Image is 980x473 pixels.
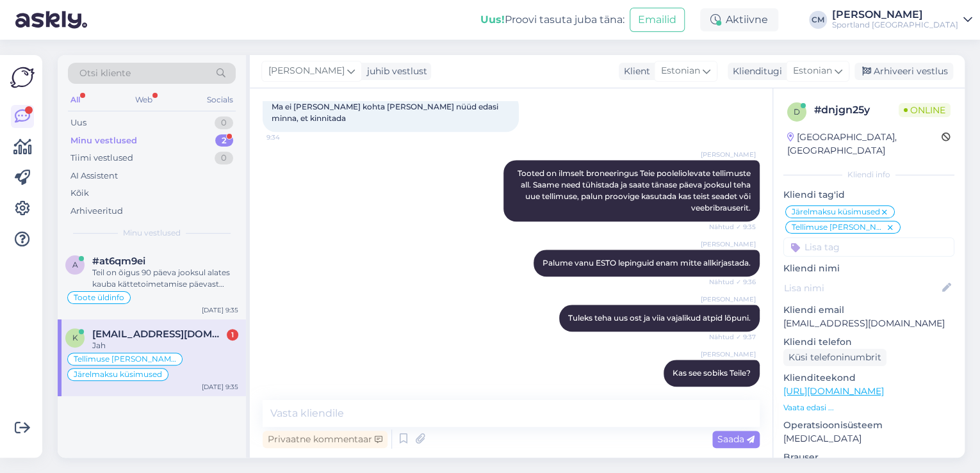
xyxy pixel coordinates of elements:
div: juhib vestlust [362,65,427,78]
a: [URL][DOMAIN_NAME] [783,385,884,397]
div: Klienditugi [728,65,782,78]
div: Küsi telefoninumbrit [783,349,886,366]
div: Proovi tasuta juba täna: [480,12,625,28]
span: Järelmaksu küsimused [792,208,880,216]
div: 1 [227,329,238,341]
span: Nähtud ✓ 9:37 [708,332,756,342]
div: [PERSON_NAME] [832,10,958,20]
b: Uus! [480,13,505,26]
div: Minu vestlused [70,134,137,147]
div: [DATE] 9:35 [202,382,238,392]
span: Estonian [793,64,832,78]
span: Online [899,103,951,117]
div: Socials [204,92,236,108]
div: Jah [92,340,238,351]
p: [EMAIL_ADDRESS][DOMAIN_NAME] [783,317,954,330]
span: Nähtud ✓ 9:40 [708,387,756,397]
div: Arhiveeri vestlus [854,63,953,80]
span: Nähtud ✓ 9:36 [708,277,756,287]
div: Kõik [70,187,89,200]
span: Minu vestlused [123,227,181,239]
a: [PERSON_NAME]Sportland [GEOGRAPHIC_DATA] [832,10,972,30]
div: 0 [215,152,233,164]
div: Uus [70,116,86,129]
p: Brauser [783,451,954,464]
span: Estonian [661,64,700,78]
span: #at6qm9ei [92,255,145,267]
span: Järelmaksu küsimused [74,371,162,378]
p: Operatsioonisüsteem [783,419,954,432]
p: Kliendi nimi [783,262,954,275]
span: Tellimuse [PERSON_NAME] info [792,223,886,231]
span: [PERSON_NAME] [701,239,756,249]
div: Kliendi info [783,169,954,180]
input: Lisa nimi [784,281,940,295]
div: Tiimi vestlused [70,152,133,164]
p: Kliendi tag'id [783,188,954,202]
img: Askly Logo [10,65,35,90]
span: Ma ei [PERSON_NAME] kohta [PERSON_NAME] nüüd edasi minna, et kinnitada [272,102,500,123]
div: [GEOGRAPHIC_DATA], [GEOGRAPHIC_DATA] [787,131,942,157]
span: Palume vanu ESTO lepinguid enam mitte allkirjastada. [543,258,751,268]
span: [PERSON_NAME] [268,64,345,78]
span: a [72,260,78,269]
p: Kliendi telefon [783,335,954,349]
span: 9:34 [266,132,314,142]
span: kerdokuusk@outlook.com [92,328,225,340]
span: [PERSON_NAME] [701,294,756,304]
div: Aktiivne [700,8,778,31]
p: [MEDICAL_DATA] [783,432,954,445]
div: 0 [215,116,233,129]
span: Tellimuse [PERSON_NAME] info [74,355,176,363]
span: Tooted on ilmselt broneeringus Teie pooleliolevate tellimuste all. Saame need tühistada ja saate ... [518,168,753,212]
div: [DATE] 9:35 [202,305,238,315]
div: # dnjgn25y [814,102,899,118]
span: Otsi kliente [79,67,131,80]
p: Vaata edasi ... [783,402,954,413]
div: CM [809,11,827,29]
div: Arhiveeritud [70,205,123,218]
span: Tuleks teha uus ost ja viia vajalikud atpid lõpuni. [568,313,751,323]
div: 2 [215,134,233,147]
span: d [794,107,800,116]
div: Sportland [GEOGRAPHIC_DATA] [832,20,958,30]
span: Kas see sobiks Teile? [673,368,751,378]
input: Lisa tag [783,237,954,257]
span: Saada [717,433,755,445]
div: Klient [619,65,650,78]
span: Toote üldinfo [74,294,124,301]
div: Teil on õigus 90 päeva jooksul alates kauba kättetoimetamise päevast [PERSON_NAME] tagastada [PER... [92,267,238,290]
div: AI Assistent [70,170,118,182]
span: [PERSON_NAME] [701,349,756,359]
p: Kliendi email [783,303,954,317]
span: Nähtud ✓ 9:35 [708,222,756,232]
div: Web [133,92,155,108]
div: All [68,92,83,108]
div: Privaatne kommentaar [263,431,388,448]
span: k [72,333,78,342]
button: Emailid [630,8,685,32]
p: Klienditeekond [783,371,954,385]
span: [PERSON_NAME] [701,150,756,159]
